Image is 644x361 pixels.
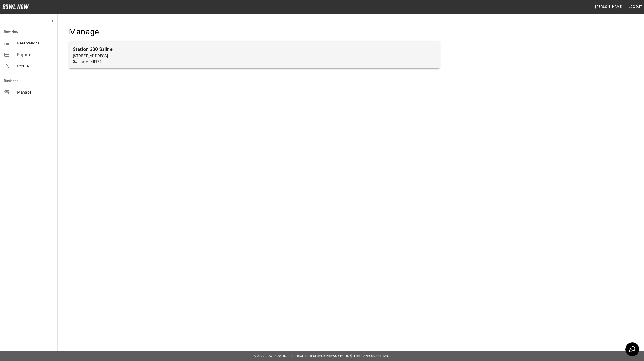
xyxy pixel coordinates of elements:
[69,27,440,37] h4: Manage
[326,354,351,358] a: Privacy Policy
[17,89,54,95] span: Manage
[73,53,436,59] p: [STREET_ADDRESS]
[17,40,54,46] span: Reservations
[73,45,436,53] h6: Station 300 Saline
[352,354,390,358] a: Terms and Conditions
[627,2,644,11] button: Logout
[593,2,625,11] button: [PERSON_NAME]
[254,354,326,358] span: © 2022 BowlNow, Inc. All Rights Reserved.
[17,63,54,69] span: Profile
[17,52,54,58] span: Payment
[73,59,436,65] p: Saline, MI 48176
[2,4,29,9] img: logo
